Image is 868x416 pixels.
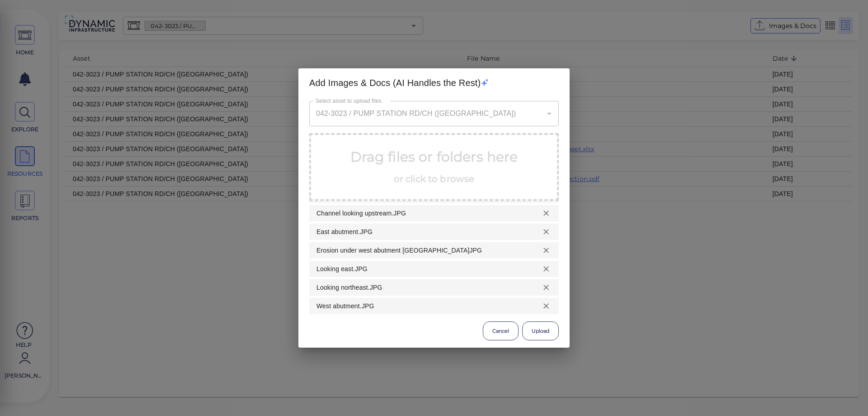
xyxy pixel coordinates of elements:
[522,321,559,340] button: Upload
[483,321,519,340] button: Cancel
[309,76,559,90] h2: Add Images & Docs (AI Handles the Rest)
[830,375,861,409] iframe: Chat
[316,301,537,311] span: West abutment.JPG
[316,246,537,255] span: Erosion under west abutment [GEOGRAPHIC_DATA]JPG
[316,283,537,292] span: Looking northeast.JPG
[316,209,537,218] span: Channel looking upstream.JPG
[394,173,475,184] span: or click to browse
[316,264,537,273] span: Looking east.JPG
[316,227,537,236] span: East abutment.JPG
[350,147,518,187] p: Drag files or folders here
